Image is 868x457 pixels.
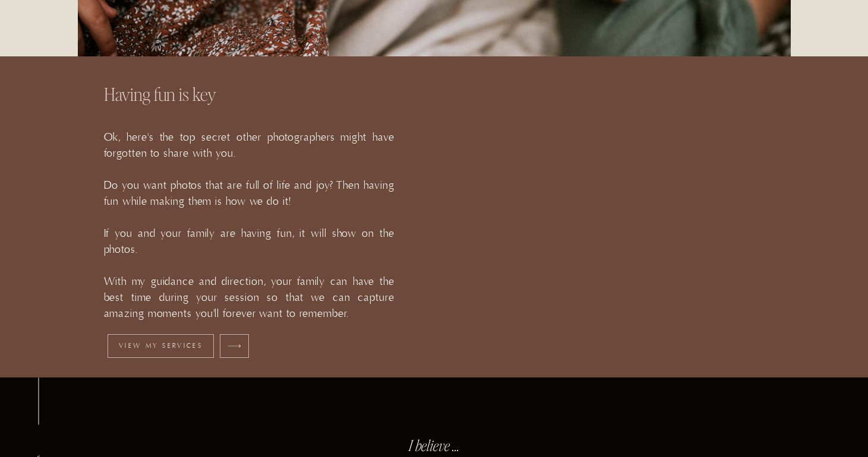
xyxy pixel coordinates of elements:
[104,129,394,319] p: Ok, here's the top secret other photographers might have forgotten to share with you. Do you want...
[112,342,210,350] a: View my services
[459,157,744,317] iframe: OuwFYQTpzAY
[104,83,394,115] h2: Having fun is key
